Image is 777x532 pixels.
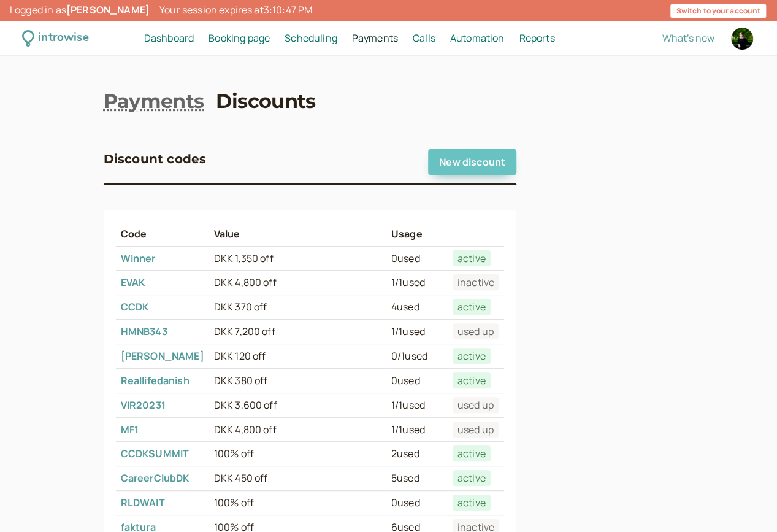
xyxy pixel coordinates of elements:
span: Calls [413,31,435,45]
td: 1 / 1 used [386,320,448,344]
a: introwise [22,29,89,48]
a: Scheduling [285,31,337,47]
th: Usage [386,222,448,246]
a: RLDWAIT [121,496,165,509]
td: 4 used [386,295,448,320]
td: 5 used [386,466,448,491]
a: CareerClubDK [121,471,189,485]
div: introwise [38,29,88,48]
a: Winner [121,252,156,265]
iframe: Chat Widget [716,473,777,532]
span: inactive [453,274,499,290]
td: DKK 4,800 off [209,417,386,442]
td: DKK 380 off [209,368,386,393]
th: Code [116,222,209,246]
a: Account [729,26,755,52]
span: active [453,348,491,364]
td: 2 used [386,442,448,466]
span: What's new [662,31,714,45]
a: MF1 [121,423,139,436]
span: Your session expires at 3:10:47 PM [159,3,312,17]
button: Switch to your account [669,3,767,19]
a: Payments [104,88,204,115]
a: VIR20231 [121,398,166,412]
span: Payments [352,31,398,45]
a: Automation [450,31,505,47]
span: Reports [519,31,554,45]
td: 0 / 1 used [386,344,448,369]
a: Payments [352,31,398,47]
td: 1 / 1 used [386,417,448,442]
td: DKK 120 off [209,344,386,369]
td: 1 / 1 used [386,393,448,417]
span: used up [453,397,499,413]
a: CCDK [121,300,149,314]
td: 1 / 1 used [386,271,448,295]
td: DKK 1,350 off [209,246,386,271]
span: Automation [450,31,505,45]
span: Booking page [209,31,270,45]
b: [PERSON_NAME] [66,3,150,17]
a: Dashboard [144,31,194,47]
h3: Discount codes [104,149,207,169]
span: active [453,470,491,486]
td: DKK 4,800 off [209,271,386,295]
td: 100% off [209,491,386,515]
span: active [453,495,491,511]
a: Discounts [216,88,315,115]
a: [PERSON_NAME] [121,349,204,363]
span: used up [453,422,499,438]
span: active [453,250,491,266]
td: 0 used [386,368,448,393]
a: CCDKSUMMIT [121,447,189,460]
td: 100% off [209,442,386,466]
span: active [453,372,491,388]
button: What's new [662,33,714,44]
td: DKK 450 off [209,466,386,491]
a: New discount [428,149,516,175]
span: Dashboard [144,31,194,45]
td: DKK 7,200 off [209,320,386,344]
span: Logged in as [10,3,150,17]
span: used up [453,323,499,339]
a: Booking page [209,31,270,47]
td: DKK 370 off [209,295,386,320]
th: Value [209,222,386,246]
span: active [453,299,491,315]
span: active [453,445,491,461]
a: Reports [519,31,554,47]
span: Scheduling [285,31,337,45]
td: 0 used [386,491,448,515]
td: 0 used [386,246,448,271]
a: HMNB343 [121,325,167,338]
td: DKK 3,600 off [209,393,386,417]
a: EVAK [121,276,145,289]
a: Reallifedanish [121,374,189,387]
a: Calls [413,31,435,47]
